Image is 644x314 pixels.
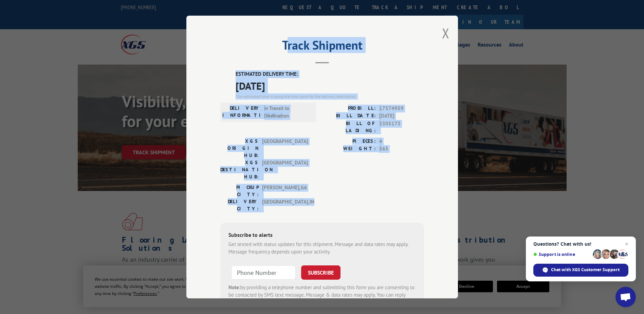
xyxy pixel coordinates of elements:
label: ESTIMATED DELIVERY TIME: [236,70,424,78]
label: DELIVERY CITY: [220,198,259,212]
span: Support is online [533,252,590,257]
span: [GEOGRAPHIC_DATA] , IN [262,198,308,212]
button: SUBSCRIBE [301,265,341,280]
span: 3305173 [379,120,424,134]
span: 4 [379,138,424,145]
label: WEIGHT: [322,145,376,153]
button: Close modal [442,24,449,42]
label: XGS DESTINATION HUB: [220,159,259,180]
label: PICKUP CITY: [220,184,259,198]
div: Chat with XGS Customer Support [533,264,628,277]
label: PIECES: [322,138,376,145]
input: Phone Number [231,265,296,280]
span: [GEOGRAPHIC_DATA] [262,159,308,180]
span: [PERSON_NAME] , GA [262,184,308,198]
span: Questions? Chat with us! [533,241,628,247]
div: The estimated time is using the time zone for the delivery destination. [236,93,424,100]
label: DELIVERY INFORMATION: [222,105,261,120]
strong: Note: [228,284,240,291]
span: [GEOGRAPHIC_DATA] [262,138,308,159]
label: BILL OF LADING: [322,120,376,134]
span: [DATE] [236,78,424,93]
label: BILL DATE: [322,112,376,120]
span: 17574959 [379,105,424,112]
label: PROBILL: [322,105,376,112]
div: Subscribe to alerts [228,231,416,241]
div: Get texted with status updates for this shipment. Message and data rates may apply. Message frequ... [228,241,416,256]
div: Open chat [615,287,636,307]
span: 565 [379,145,424,153]
div: by providing a telephone number and submitting this form you are consenting to be contacted by SM... [228,284,416,307]
span: In Transit to Destination [264,105,310,120]
span: Close chat [623,240,631,248]
h2: Track Shipment [220,40,424,53]
span: Chat with XGS Customer Support [551,267,620,273]
span: [DATE] [379,112,424,120]
label: XGS ORIGIN HUB: [220,138,259,159]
